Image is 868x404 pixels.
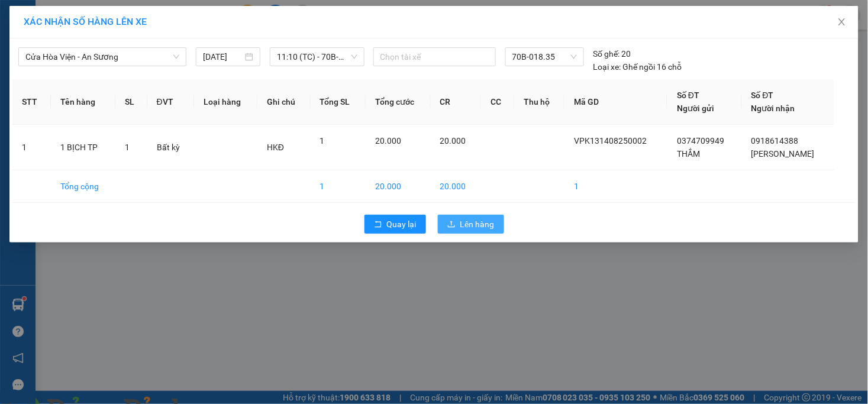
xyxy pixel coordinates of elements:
span: 1 [125,143,130,152]
span: Người gửi [677,104,714,113]
button: Close [825,6,859,39]
td: 1 [564,170,667,203]
th: Mã GD [564,79,667,125]
span: In ngày: [4,86,72,93]
span: VPK131408250002 [574,136,647,146]
th: Ghi chú [257,79,311,125]
th: CR [431,79,481,125]
span: [PERSON_NAME] [751,149,815,159]
td: Bất kỳ [147,125,195,170]
span: Quay lại [387,218,417,231]
span: 0918614388 [751,136,799,146]
img: logo [4,7,57,59]
td: 1 BỊCH TP [51,125,115,170]
span: HKĐ [267,143,284,152]
th: SL [115,79,147,125]
td: 20.000 [366,170,431,203]
th: Tổng cước [366,79,431,125]
span: Cửa Hòa Viện - An Sương [25,48,179,66]
span: close [837,17,847,27]
th: Thu hộ [514,79,564,125]
td: 1 [12,125,51,170]
span: Số ĐT [751,91,774,100]
span: VPK131408250002 [59,75,128,84]
span: 0374709949 [677,136,724,146]
th: STT [12,79,51,125]
th: Tên hàng [51,79,115,125]
span: Loại xe: [593,60,621,73]
span: [PERSON_NAME]: [4,76,128,83]
td: 1 [311,170,366,203]
span: 11:10 (TC) - 70B-018.35 [277,48,357,66]
div: Ghế ngồi 16 chỗ [593,60,682,73]
span: Hotline: 19001152 [93,53,145,60]
span: XÁC NHẬN SỐ HÀNG LÊN XE [24,16,147,27]
th: ĐVT [147,79,195,125]
span: 10:46:19 [DATE] [26,86,72,93]
span: rollback [374,220,382,230]
div: 20 [593,47,631,60]
span: Số ĐT [677,91,699,100]
strong: ĐỒNG PHƯỚC [93,7,162,17]
span: THẮM [677,149,700,159]
span: ----------------------------------------- [32,64,145,73]
span: 01 Võ Văn Truyện, KP.1, Phường 2 [93,35,163,50]
span: 70B-018.35 [512,48,577,66]
th: Loại hàng [194,79,257,125]
td: 20.000 [431,170,481,203]
td: Tổng cộng [51,170,115,203]
span: 20.000 [375,136,401,146]
span: 20.000 [440,136,466,146]
button: uploadLên hàng [438,215,504,234]
th: CC [481,79,514,125]
span: Số ghế: [593,47,620,60]
button: rollbackQuay lại [364,215,426,234]
span: 1 [320,136,325,146]
span: upload [447,220,456,230]
span: Lên hàng [460,218,495,231]
th: Tổng SL [311,79,366,125]
span: Người nhận [751,104,795,113]
span: Bến xe [GEOGRAPHIC_DATA] [93,19,159,34]
input: 14/08/2025 [203,50,243,63]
